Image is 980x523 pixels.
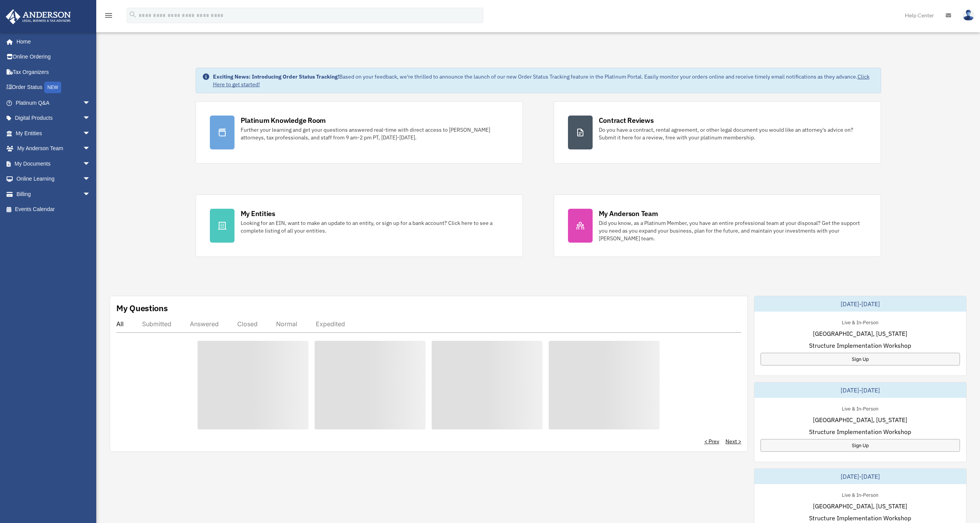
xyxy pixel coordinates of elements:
span: [GEOGRAPHIC_DATA], [US_STATE] [813,415,907,424]
div: Contract Reviews [599,116,654,125]
div: Did you know, as a Platinum Member, you have an entire professional team at your disposal? Get th... [599,219,867,242]
a: My Entities Looking for an EIN, want to make an update to an entity, or sign up for a bank accoun... [196,194,523,257]
span: arrow_drop_down [83,171,98,187]
a: My Entitiesarrow_drop_down [5,126,102,141]
span: arrow_drop_down [83,156,98,172]
a: Order StatusNEW [5,80,102,96]
a: Platinum Knowledge Room Further your learning and get your questions answered real-time with dire... [196,101,523,164]
a: Billingarrow_drop_down [5,186,102,202]
i: menu [104,11,113,20]
a: Contract Reviews Do you have a contract, rental agreement, or other legal document you would like... [554,101,881,164]
div: Live & In-Person [836,404,885,412]
span: arrow_drop_down [83,126,98,141]
div: Expedited [316,320,345,328]
strong: Exciting News: Introducing Order Status Tracking! [213,73,339,80]
img: User Pic [963,10,974,21]
div: Live & In-Person [836,318,885,326]
a: menu [104,13,113,20]
div: [DATE]-[DATE] [754,296,966,312]
span: arrow_drop_down [83,95,98,111]
a: Tax Organizers [5,64,102,80]
span: Structure Implementation Workshop [809,427,911,436]
div: [DATE]-[DATE] [754,469,966,484]
i: search [129,10,137,19]
div: Further your learning and get your questions answered real-time with direct access to [PERSON_NAM... [241,126,509,141]
a: Sign Up [761,353,960,365]
div: My Anderson Team [599,209,658,218]
a: Digital Productsarrow_drop_down [5,111,102,126]
div: Submitted [142,320,171,328]
span: [GEOGRAPHIC_DATA], [US_STATE] [813,329,907,338]
div: My Entities [241,209,275,218]
span: arrow_drop_down [83,186,98,202]
a: Online Learningarrow_drop_down [5,171,102,187]
a: < Prev [704,438,719,445]
a: Click Here to get started! [213,73,869,88]
span: arrow_drop_down [83,141,98,157]
div: [DATE]-[DATE] [754,382,966,398]
span: Structure Implementation Workshop [809,513,911,523]
img: Anderson Advisors Platinum Portal [3,9,73,24]
div: All [116,320,124,328]
a: Events Calendar [5,202,102,217]
div: My Questions [116,302,168,314]
div: Normal [276,320,297,328]
div: Looking for an EIN, want to make an update to an entity, or sign up for a bank account? Click her... [241,219,509,235]
a: Next > [725,438,741,445]
span: [GEOGRAPHIC_DATA], [US_STATE] [813,501,907,511]
div: NEW [44,82,61,93]
a: Home [5,34,98,49]
a: Sign Up [761,439,960,452]
div: Platinum Knowledge Room [241,116,326,125]
span: Structure Implementation Workshop [809,341,911,350]
div: Closed [237,320,258,328]
a: My Anderson Team Did you know, as a Platinum Member, you have an entire professional team at your... [554,194,881,257]
div: Based on your feedback, we're thrilled to announce the launch of our new Order Status Tracking fe... [213,73,874,88]
a: My Documentsarrow_drop_down [5,156,102,171]
div: Do you have a contract, rental agreement, or other legal document you would like an attorney's ad... [599,126,867,141]
a: Platinum Q&Aarrow_drop_down [5,95,102,111]
div: Answered [190,320,219,328]
div: Live & In-Person [836,490,885,498]
a: Online Ordering [5,49,102,65]
a: My Anderson Teamarrow_drop_down [5,141,102,156]
span: arrow_drop_down [83,111,98,126]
